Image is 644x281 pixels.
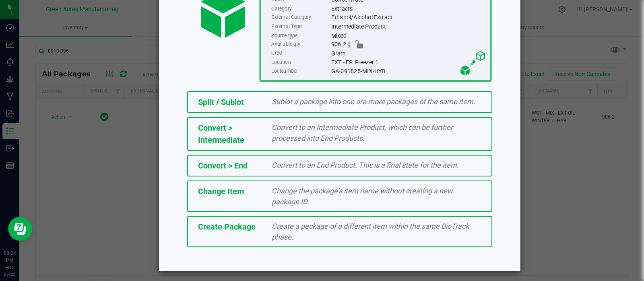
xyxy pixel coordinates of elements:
span: Create Package [198,222,256,232]
span: Convert to an End Product. This is a final state for the item. [272,161,459,169]
span: Convert > End [198,161,248,170]
span: 906.2 g [331,40,350,49]
div: Ethanol/Alcohol Extract [331,13,486,22]
div: Gram [331,49,486,58]
div: Extracts [331,4,486,13]
div: Mixed [331,31,486,40]
span: Create a package of a different item within the same BioTrack phase. [272,222,469,241]
div: Intermediate Product [331,22,486,31]
span: Sublot a package into one ore more packages of the same item. [272,97,475,106]
span: Convert to an Intermediate Product, which can be further processed into End Products. [272,123,453,142]
label: Location [271,58,329,67]
label: External Type [271,22,329,31]
div: EXT - EP. Freezer 1 [331,58,486,67]
span: Convert > Intermediate [198,123,244,145]
label: UOM [271,49,329,58]
label: Source type [271,31,329,40]
span: Change the package’s item name without creating a new package ID. [272,187,453,206]
label: Category [271,4,329,13]
span: Split / Sublot [198,97,244,107]
iframe: Resource center [8,217,32,241]
label: External Category [271,13,329,22]
label: Available qty [271,40,329,49]
div: GA-091825-MIX-HYB [331,67,486,76]
span: Change Item [198,187,244,196]
label: Lot Number [271,67,329,76]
